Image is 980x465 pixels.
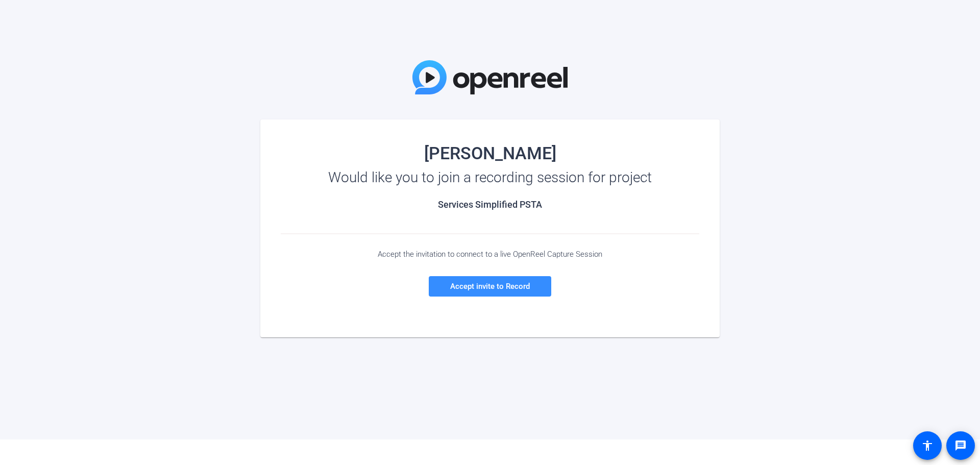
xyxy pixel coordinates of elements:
[281,199,699,210] h2: Services Simplified PSTA
[921,439,934,452] mat-icon: accessibility
[450,282,530,291] span: Accept invite to Record
[412,60,568,94] img: OpenReel Logo
[954,439,967,452] mat-icon: message
[429,276,551,297] a: Accept invite to Record
[281,250,699,259] div: Accept the invitation to connect to a live OpenReel Capture Session
[281,145,699,161] div: [PERSON_NAME]
[281,169,699,186] div: Would like you to join a recording session for project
